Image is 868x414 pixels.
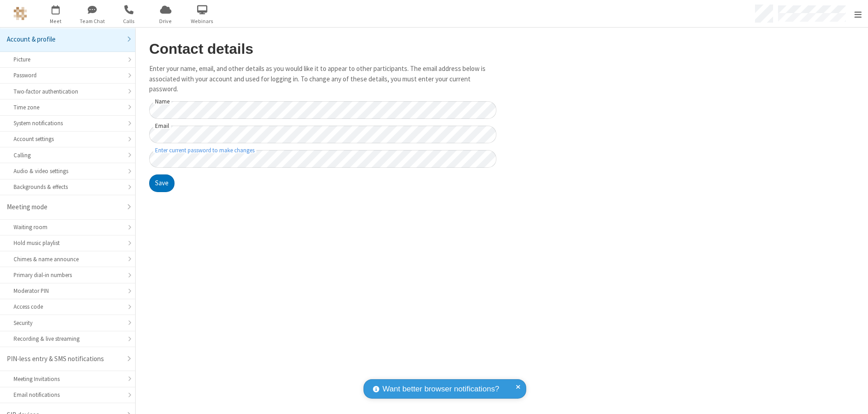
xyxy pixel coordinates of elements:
p: Enter your name, email, and other details as you would like it to appear to other participants. T... [149,64,496,94]
button: Save [149,174,175,193]
div: Recording & live streaming [14,334,122,343]
div: Moderator PIN [14,287,122,295]
div: Account settings [14,135,122,143]
div: Hold music playlist [14,239,122,247]
span: Want better browser notifications? [382,383,499,395]
span: Meet [39,17,73,25]
div: PIN-less entry & SMS notifications [7,354,122,364]
div: Audio & video settings [14,167,122,175]
div: System notifications [14,119,122,127]
div: Backgrounds & effects [14,183,122,191]
img: QA Selenium DO NOT DELETE OR CHANGE [14,7,27,20]
span: Drive [149,17,183,25]
div: Calling [14,151,122,160]
div: Two-factor authentication [14,87,122,96]
div: Primary dial-in numbers [14,271,122,279]
div: Access code [14,302,122,311]
input: Name [149,101,496,119]
h2: Contact details [149,41,496,57]
input: Email [149,126,496,143]
div: Picture [14,55,122,64]
div: Meeting mode [7,202,122,212]
div: Password [14,71,122,80]
span: Calls [112,17,146,25]
div: Security [14,319,122,327]
span: Webinars [185,17,219,25]
div: Chimes & name announce [14,255,122,263]
div: Email notifications [14,390,122,399]
div: Waiting room [14,223,122,231]
div: Account & profile [7,34,122,45]
input: Enter current password to make changes [149,150,496,168]
div: Time zone [14,103,122,112]
span: Team Chat [75,17,109,25]
div: Meeting Invitations [14,375,122,383]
